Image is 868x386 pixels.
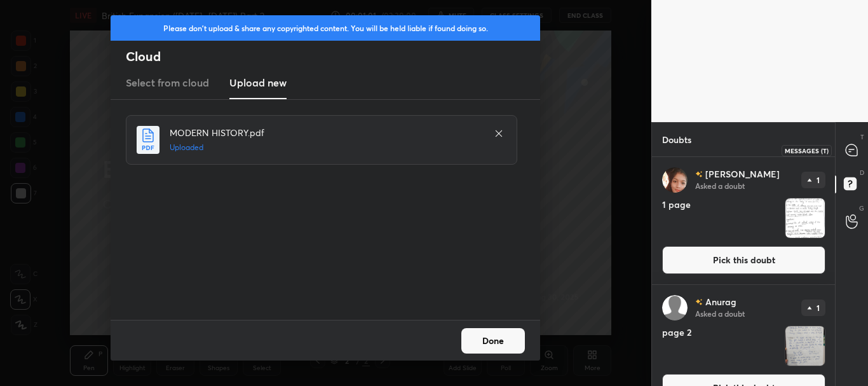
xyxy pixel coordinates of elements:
div: Messages (T) [782,145,832,156]
button: Done [461,328,525,354]
img: no-rating-badge.077c3623.svg [695,171,703,178]
button: Pick this doubt [662,246,825,274]
p: Doubts [652,123,702,156]
p: 1 [817,176,820,184]
img: 175651759996EF4F.JPEG [785,198,825,238]
p: G [859,203,864,213]
p: T [860,132,864,142]
h4: page 2 [662,326,780,366]
h2: Cloud [126,48,540,65]
img: 8073c92fec6543b59f2fca1bc49ceaa7.jpg [662,167,688,193]
h4: MODERN HISTORY.pdf [170,126,481,139]
p: D [860,168,864,177]
h3: Upload new [229,75,287,90]
p: Anurag [705,297,736,307]
div: Please don't upload & share any copyrighted content. You will be held liable if found doing so. [111,15,540,41]
p: Asked a doubt [695,181,745,191]
div: grid [652,157,836,386]
p: Asked a doubt [695,308,745,319]
h5: Uploaded [170,142,481,153]
img: default.png [662,295,688,321]
img: 1756517605DGVUQS.jpeg [785,326,825,366]
img: no-rating-badge.077c3623.svg [695,299,703,306]
p: 1 [817,304,820,312]
h4: 1 page [662,198,780,238]
p: [PERSON_NAME] [705,169,780,179]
